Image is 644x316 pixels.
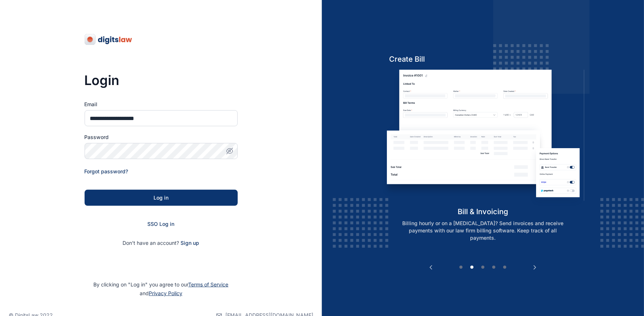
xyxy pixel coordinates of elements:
[390,220,577,242] p: Billing hourly or on a [MEDICAL_DATA]? Send invoices and receive payments with our law firm billi...
[9,280,313,298] p: By clicking on "Log in" you agree to our
[490,264,498,271] button: 4
[85,239,238,247] p: Don't have an account?
[469,264,476,271] button: 2
[149,290,182,296] a: Privacy Policy
[85,168,128,174] a: Forgot password?
[148,221,175,227] a: SSO Log in
[480,264,487,271] button: 3
[85,101,238,108] label: Email
[140,290,182,296] span: and
[181,239,199,247] span: Sign up
[85,190,238,206] button: Log in
[85,134,238,141] label: Password
[181,240,199,246] a: Sign up
[501,264,509,271] button: 5
[85,34,133,45] img: digitslaw-logo
[189,281,229,288] a: Terms of Service
[427,264,435,271] button: Previous
[458,264,465,271] button: 1
[85,73,238,88] h3: Login
[531,264,539,271] button: Next
[96,194,226,201] div: Log in
[382,54,584,64] h5: Create Bill
[382,70,584,207] img: bill-and-invoicin
[382,207,584,217] h5: bill & invoicing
